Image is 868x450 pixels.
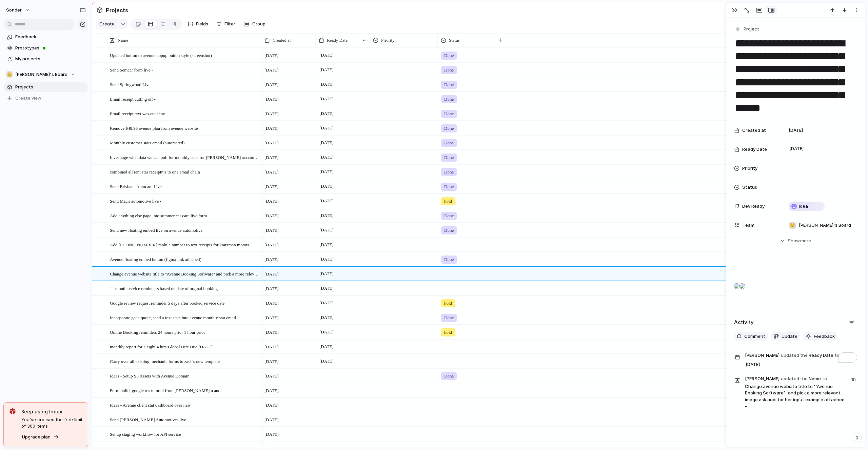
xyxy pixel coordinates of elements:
button: Create [95,19,118,29]
span: Upgrade plan [22,434,51,441]
span: [DATE] [264,387,279,394]
button: sonder [3,5,34,16]
span: to [822,375,827,382]
span: You've crossed the free limit of 300 items [21,416,82,430]
div: To enrich screen reader interactions, please activate Accessibility in Grammarly extension settings [734,266,857,309]
span: [DATE] [264,227,279,234]
span: [DATE] [318,95,335,103]
span: Filter [224,21,235,27]
span: Priority [381,37,395,44]
span: [DATE] [318,241,335,249]
span: hold [444,198,452,205]
span: Project [744,26,759,33]
span: Investiage what data we can pull for monthly stats for [PERSON_NAME] acccounting + [PERSON_NAME] ... [110,153,259,161]
span: [DATE] [264,271,279,278]
span: 1h [851,351,857,360]
span: [DATE] [318,211,335,220]
div: 👑 [6,71,13,78]
span: [DATE] [318,168,335,176]
span: [PERSON_NAME] [745,352,780,359]
span: [DATE] [744,361,762,369]
span: [DATE] [264,67,279,74]
button: Update [771,332,800,341]
span: Change avenue website title to ''Avenue Booking Software'' and pick a more relevant image ask aud... [110,270,259,278]
span: Send Brisbane Autocare Live - [110,182,164,190]
span: [DATE] [264,212,279,219]
span: [DATE] [264,96,279,103]
span: Name Change avenue website title to ''Avenue Booking Software'' and pick a more relevant image as... [745,375,847,410]
span: [DATE] [264,110,279,117]
span: Created at [273,37,291,44]
span: Priority [742,165,757,172]
span: [DATE] [264,198,279,205]
span: [DATE] [264,314,279,321]
span: Done [444,67,454,74]
span: Done [444,96,454,103]
span: Status [742,184,757,191]
span: Send new floating embed live on avenue automotive [110,226,202,234]
span: Done [444,212,454,219]
span: Created at [742,127,766,134]
span: Online Booking reminders 24 hours prior 1 hour prior [110,328,205,336]
span: [DATE] [264,416,279,423]
span: Done [444,169,454,176]
span: Prototypes [15,45,86,52]
h2: Activity [734,319,754,326]
span: [PERSON_NAME]'s Board [15,71,67,78]
a: My projects [3,54,88,64]
span: Done [444,154,454,161]
a: Prototypes [3,43,88,53]
span: Ready Date [742,146,767,153]
span: [DATE] [264,183,279,190]
span: [DATE] [264,373,279,380]
span: [DATE] [318,270,335,278]
span: Monthly customer stats email (automated) [110,139,184,146]
span: Comment [744,333,765,340]
span: [DATE] [264,125,279,132]
span: Add anything else page into summer car care live form [110,211,207,219]
span: to [835,352,840,359]
span: Email receipt text was cut short- [110,109,167,117]
span: [DATE] [318,182,335,190]
span: Email receipt cutting off - [110,95,156,103]
span: [DATE] [264,431,279,438]
span: Fields [196,21,208,27]
span: Dev Ready [742,203,765,210]
span: Done [444,183,454,190]
span: [DATE] [318,255,335,263]
span: updated the [781,375,808,382]
span: Done [444,373,454,380]
span: Send [PERSON_NAME] Automotives live - [110,415,189,423]
div: 👑 [789,222,796,229]
span: [DATE] [318,124,335,132]
span: Done [444,140,454,146]
span: [DATE] [264,402,279,409]
button: Comment [734,332,768,341]
span: 11 month service reminders based on date of orginal booking [110,284,218,292]
a: Feedback [3,32,88,42]
span: [DATE] [264,329,279,336]
span: [DATE] [264,140,279,146]
span: Done [444,314,454,321]
span: Group [252,21,265,27]
button: 👑[PERSON_NAME]'s Board [3,69,88,80]
span: [DATE] [264,256,279,263]
span: hold [444,300,452,307]
span: [DATE] [318,357,335,365]
span: [DATE] [318,109,335,118]
span: Ready Date [327,37,348,44]
span: [DATE] [264,242,279,248]
span: [PERSON_NAME] [745,375,780,382]
span: Idea [799,203,808,210]
span: Ideas - Avenue client stat dashboard overview [110,401,191,409]
span: Show [788,238,800,244]
span: [DATE] [264,169,279,176]
span: [DATE] [318,226,335,234]
span: updated the [781,352,808,359]
span: [DATE] [318,284,335,292]
span: Create [99,21,115,27]
span: Keep using Index [21,408,82,415]
span: [DATE] [264,358,279,365]
button: Group [241,19,269,29]
span: [DATE] [264,285,279,292]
